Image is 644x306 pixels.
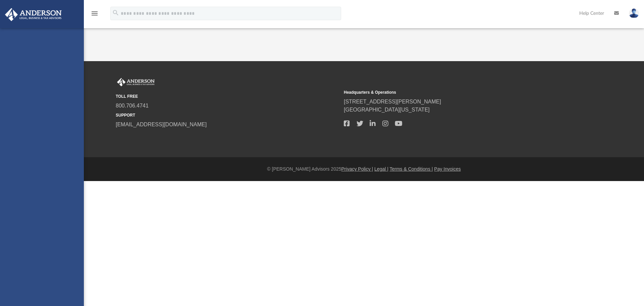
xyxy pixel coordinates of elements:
small: Headquarters & Operations [344,89,567,95]
a: [GEOGRAPHIC_DATA][US_STATE] [344,107,430,113]
a: Legal | [374,166,388,172]
img: User Pic [629,8,639,18]
small: TOLL FREE [116,93,339,99]
small: SUPPORT [116,112,339,118]
img: Anderson Advisors Platinum Portal [3,8,64,21]
a: Privacy Policy | [341,166,373,172]
a: [EMAIL_ADDRESS][DOMAIN_NAME] [116,122,207,127]
a: Terms & Conditions | [390,166,433,172]
a: [STREET_ADDRESS][PERSON_NAME] [344,99,441,104]
img: Anderson Advisors Platinum Portal [116,78,156,87]
a: menu [91,13,99,17]
i: search [112,9,119,16]
i: menu [91,9,99,17]
a: 800.706.4741 [116,103,149,108]
a: Pay Invoices [434,166,461,172]
div: © [PERSON_NAME] Advisors 2025 [84,166,644,173]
